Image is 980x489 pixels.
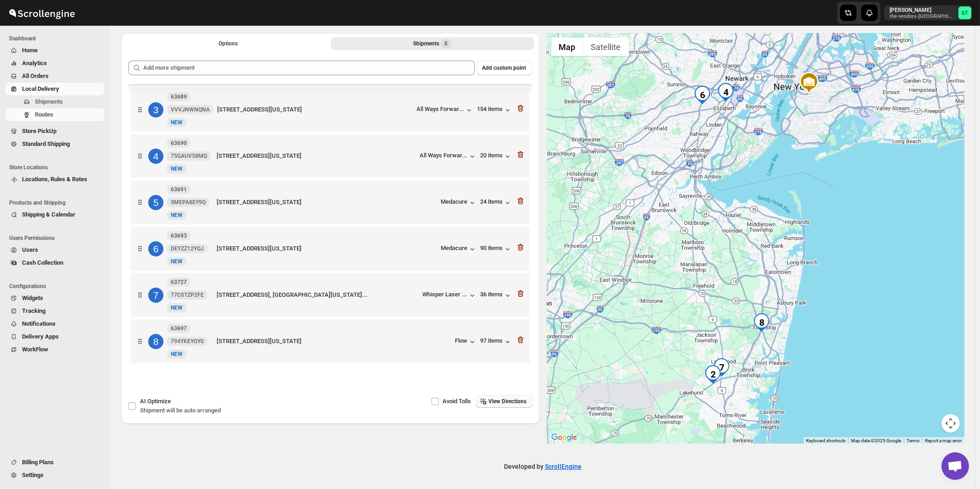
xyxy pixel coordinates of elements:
[6,95,104,108] button: Shipments
[413,39,451,48] div: Shipments
[420,152,468,159] div: All Ways Forwar...
[171,199,206,206] span: SMEPA8EY9Q
[549,432,579,444] a: Open this area in Google Maps (opens a new window)
[583,38,629,56] button: Show satellite imagery
[441,198,477,207] button: Medacure
[6,57,104,70] button: Analytics
[131,180,530,224] div: 563691SMEPA8EY9QNewNEW[STREET_ADDRESS][US_STATE]Medacure24 items
[504,462,582,471] p: Developed by
[6,70,104,83] button: All Orders
[22,176,87,183] span: Locations, Rules & Rates
[481,291,512,300] div: 36 items
[22,211,75,218] span: Shipping & Calendar
[704,365,722,383] div: 2
[9,35,106,42] span: Dashboard
[925,438,962,443] a: Report a map error
[22,333,59,340] span: Delivery Apps
[417,106,465,112] div: All Ways Forwar...
[717,83,735,101] div: 4
[22,246,38,253] span: Users
[217,244,437,253] div: [STREET_ADDRESS][US_STATE]
[6,244,104,256] button: Users
[127,37,329,50] button: All Route Options
[22,307,45,314] span: Tracking
[171,305,183,311] span: NEW
[143,61,475,75] input: Add more shipment
[712,358,731,377] div: 7
[171,106,210,113] span: VVVJNWNQNA
[148,334,163,349] div: 8
[131,134,530,178] div: 46369075GAUV58MQNewNEW[STREET_ADDRESS][US_STATE]All Ways Forwar...20 items
[171,186,187,193] b: 63691
[806,438,846,444] button: Keyboard shortcuts
[481,198,512,207] button: 24 items
[890,6,955,14] p: [PERSON_NAME]
[22,85,59,92] span: Local Delivery
[6,343,104,356] button: WorkFlow
[22,60,47,67] span: Analytics
[148,149,163,164] div: 4
[22,346,48,353] span: WorkFlow
[476,395,532,408] button: View Directions
[171,291,204,299] span: 77C0TZP2FE
[171,140,187,146] b: 63690
[890,14,955,19] p: the-vendors-[GEOGRAPHIC_DATA]
[6,208,104,221] button: Shipping & Calendar
[693,86,711,104] div: 6
[171,119,183,126] span: NEW
[481,337,512,346] button: 97 items
[489,398,527,405] span: View Directions
[482,64,526,72] span: Add custom point
[217,198,437,207] div: [STREET_ADDRESS][US_STATE]
[443,398,471,405] span: Avoid Tolls
[171,338,204,345] span: 794YKEYOY0
[171,94,187,100] b: 63689
[417,106,474,115] button: All Ways Forwar...
[22,47,38,54] span: Home
[22,259,63,266] span: Cash Collection
[941,414,960,433] button: Map camera controls
[6,44,104,57] button: Home
[218,40,238,47] span: Options
[6,469,104,482] button: Settings
[131,227,530,271] div: 663693DEYZZ12YQJNewNEW[STREET_ADDRESS][US_STATE]Medacure90 items
[6,317,104,330] button: Notifications
[35,98,63,105] span: Shipments
[22,128,56,134] span: Store PickUp
[9,283,106,290] span: Configurations
[148,288,163,303] div: 7
[171,258,183,265] span: NEW
[6,108,104,121] button: Routes
[6,456,104,469] button: Billing Plans
[131,319,530,363] div: 863697794YKEYOY0NewNEW[STREET_ADDRESS][US_STATE]Flow97 items
[423,291,477,300] button: Whisper Laser ...
[217,105,413,114] div: [STREET_ADDRESS][US_STATE]
[131,88,530,132] div: 363689VVVJNWNQNANewNEW[STREET_ADDRESS][US_STATE]All Ways Forwar...154 items
[907,438,919,443] a: Terms (opens in new tab)
[6,256,104,269] button: Cash Collection
[958,6,971,19] span: Simcha Trieger
[420,152,477,161] button: All Ways Forwar...
[481,244,512,254] button: 90 items
[549,432,579,444] img: Google
[851,438,901,443] span: Map data ©2025 Google
[441,244,477,254] button: Medacure
[171,166,183,172] span: NEW
[423,291,468,298] div: Whisper Laser ...
[217,337,452,346] div: [STREET_ADDRESS][US_STATE]
[148,195,163,210] div: 5
[140,407,221,414] span: Shipment will be auto arranged
[171,152,207,160] span: 75GAUV58MQ
[481,152,512,161] button: 20 items
[22,472,44,478] span: Settings
[9,199,106,206] span: Products and Shipping
[9,164,106,171] span: Store Locations
[455,337,477,346] button: Flow
[545,463,582,470] a: ScrollEngine
[6,292,104,305] button: Widgets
